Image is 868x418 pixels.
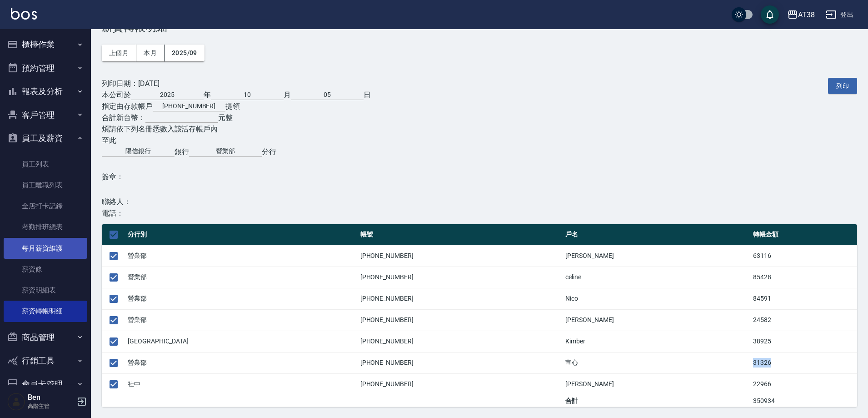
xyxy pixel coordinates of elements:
[102,101,371,112] div: 指定由存款帳戶 提領
[563,331,751,352] td: Kimber
[751,309,857,331] td: 24582
[751,331,857,352] td: 38925
[358,309,564,331] td: [PHONE_NUMBER]
[4,33,87,56] button: 櫃檯作業
[102,112,371,123] div: 合計新台幣： 元整
[798,9,815,20] div: AT38
[102,135,371,146] div: 至此
[102,123,371,135] div: 煩請依下列名冊悉數入該活存帳戶內
[125,373,358,395] td: 社中
[822,6,857,23] button: 登出
[4,80,87,103] button: 報表及分析
[751,267,857,288] td: 85428
[102,78,371,89] div: 列印日期： [DATE]
[4,280,87,301] a: 薪資明細表
[125,224,358,246] th: 分行別
[4,301,87,322] a: 薪資轉帳明細
[751,245,857,267] td: 63116
[125,309,358,331] td: 營業部
[125,245,358,267] td: 營業部
[4,175,87,196] a: 員工離職列表
[563,373,751,395] td: [PERSON_NAME]
[125,331,358,352] td: [GEOGRAPHIC_DATA]
[11,8,37,20] img: Logo
[563,245,751,267] td: [PERSON_NAME]
[4,196,87,217] a: 全店打卡記錄
[4,103,87,127] button: 客戶管理
[563,309,751,331] td: [PERSON_NAME]
[102,45,136,61] button: 上個月
[165,45,205,61] button: 2025/09
[4,154,87,175] a: 員工列表
[358,224,564,246] th: 帳號
[4,238,87,259] a: 每月薪資維護
[828,78,857,95] button: 列印
[125,267,358,288] td: 營業部
[102,171,371,182] div: 簽章：
[4,349,87,373] button: 行銷工具
[358,267,564,288] td: [PHONE_NUMBER]
[136,45,165,61] button: 本月
[4,373,87,396] button: 會員卡管理
[125,352,358,373] td: 營業部
[102,89,371,101] div: 本公司於 年 月 日
[125,288,358,309] td: 營業部
[761,5,779,24] button: save
[751,373,857,395] td: 22966
[4,126,87,150] button: 員工及薪資
[358,352,564,373] td: [PHONE_NUMBER]
[751,288,857,309] td: 84591
[563,352,751,373] td: 宣心
[358,245,564,267] td: [PHONE_NUMBER]
[358,288,564,309] td: [PHONE_NUMBER]
[4,56,87,80] button: 預約管理
[563,395,751,407] td: 合計
[563,224,751,246] th: 戶名
[751,224,857,246] th: 轉帳金額
[102,207,371,219] div: 電話：
[7,393,25,411] img: Person
[4,326,87,349] button: 商品管理
[751,352,857,373] td: 31326
[563,288,751,309] td: Nico
[358,373,564,395] td: [PHONE_NUMBER]
[4,259,87,280] a: 薪資條
[563,267,751,288] td: celine
[102,196,371,207] div: 聯絡人：
[358,331,564,352] td: [PHONE_NUMBER]
[28,393,74,402] h5: Ben
[783,5,818,24] button: AT38
[751,395,857,407] td: 350934
[28,402,74,410] p: 高階主管
[102,146,371,157] div: 銀行 分行
[4,217,87,237] a: 考勤排班總表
